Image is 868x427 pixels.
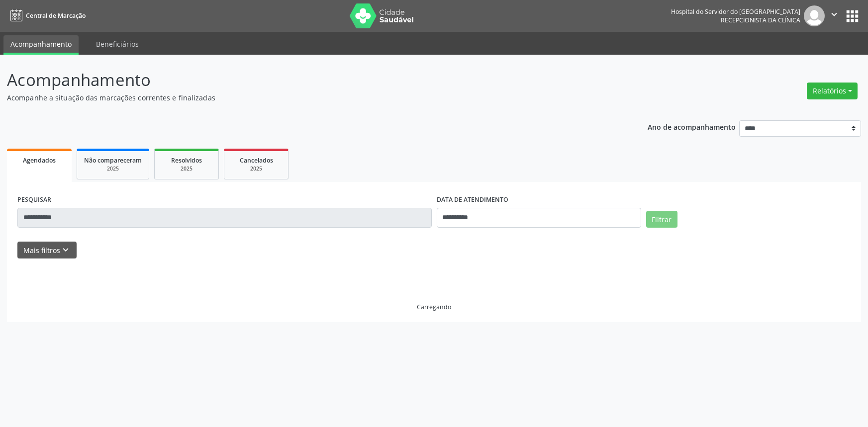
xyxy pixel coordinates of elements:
[829,9,840,20] i: 
[171,156,202,165] span: Resolvidos
[721,16,800,24] span: Recepcionista da clínica
[84,156,142,165] span: Não compareceram
[17,192,51,208] label: PESQUISAR
[17,242,77,259] button: Mais filtroskeyboard_arrow_down
[240,156,273,165] span: Cancelados
[89,35,146,53] a: Beneficiários
[3,35,79,55] a: Acompanhamento
[7,7,86,24] a: Central de Marcação
[417,303,451,311] div: Carregando
[7,68,605,92] p: Acompanhamento
[844,7,861,25] button: apps
[807,83,858,99] button: Relatórios
[23,156,56,165] span: Agendados
[26,11,86,20] span: Central de Marcação
[231,165,281,172] div: 2025
[648,120,736,133] p: Ano de acompanhamento
[7,92,605,103] p: Acompanhe a situação das marcações correntes e finalizadas
[162,165,211,172] div: 2025
[671,7,800,16] div: Hospital do Servidor do [GEOGRAPHIC_DATA]
[437,192,508,208] label: DATA DE ATENDIMENTO
[646,211,677,228] button: Filtrar
[60,245,71,256] i: keyboard_arrow_down
[84,165,142,172] div: 2025
[804,5,825,26] img: img
[825,5,844,26] button: 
